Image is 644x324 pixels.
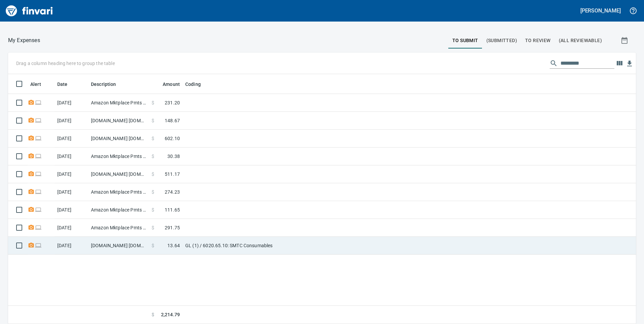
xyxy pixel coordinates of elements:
[165,99,180,106] span: 231.20
[486,36,517,45] span: (Submitted)
[88,237,149,255] td: [DOMAIN_NAME] [DOMAIN_NAME][URL] WA
[35,207,42,212] span: Online transaction
[152,189,154,195] span: $
[57,80,68,88] span: Date
[88,130,149,148] td: [DOMAIN_NAME] [DOMAIN_NAME][URL] WA
[152,171,154,177] span: $
[88,148,149,165] td: Amazon Mktplace Pmts [DOMAIN_NAME][URL] WA
[165,206,180,213] span: 111.65
[16,60,115,67] p: Drag a column heading here to group the table
[185,80,201,88] span: Coding
[183,237,351,255] td: GL (1) / 6020.65.10: SMTC Consumables
[8,36,40,44] p: My Expenses
[152,117,154,124] span: $
[91,80,116,88] span: Description
[185,80,210,88] span: Coding
[88,112,149,130] td: [DOMAIN_NAME] [DOMAIN_NAME][URL] WA
[614,32,636,48] button: Show transactions within a particular date range
[28,136,35,140] span: Receipt Required
[88,165,149,183] td: [DOMAIN_NAME] [DOMAIN_NAME][URL] WA
[88,219,149,237] td: Amazon Mktplace Pmts [DOMAIN_NAME][URL] WA
[28,100,35,105] span: Receipt Required
[35,118,42,123] span: Online transaction
[154,80,180,88] span: Amount
[580,7,621,14] h5: [PERSON_NAME]
[165,171,180,177] span: 511.17
[152,135,154,142] span: $
[88,94,149,112] td: Amazon Mktplace Pmts [DOMAIN_NAME][URL] WA
[55,112,88,130] td: [DATE]
[152,224,154,231] span: $
[55,94,88,112] td: [DATE]
[55,148,88,165] td: [DATE]
[28,225,35,230] span: Receipt Required
[55,183,88,201] td: [DATE]
[55,219,88,237] td: [DATE]
[452,36,478,45] span: To Submit
[28,154,35,158] span: Receipt Required
[525,36,551,45] span: To Review
[161,311,180,318] span: 2,214.79
[28,118,35,123] span: Receipt Required
[55,237,88,255] td: [DATE]
[559,36,602,45] span: (All Reviewable)
[165,224,180,231] span: 291.75
[579,5,622,16] button: [PERSON_NAME]
[28,207,35,212] span: Receipt Required
[30,80,50,88] span: Alert
[57,80,76,88] span: Date
[163,80,180,88] span: Amount
[167,242,180,249] span: 13.64
[152,242,154,249] span: $
[35,154,42,158] span: Online transaction
[88,201,149,219] td: Amazon Mktplace Pmts [DOMAIN_NAME][URL] WA
[152,311,154,318] span: $
[614,58,624,68] button: Choose columns to display
[55,130,88,148] td: [DATE]
[35,243,42,248] span: Online transaction
[167,153,180,160] span: 30.38
[624,59,635,69] button: Download Table
[28,243,35,248] span: Receipt Required
[165,135,180,142] span: 602.10
[35,225,42,230] span: Online transaction
[88,183,149,201] td: Amazon Mktplace Pmts [DOMAIN_NAME][URL] WA
[152,206,154,213] span: $
[152,153,154,160] span: $
[28,190,35,194] span: Receipt Required
[55,201,88,219] td: [DATE]
[165,189,180,195] span: 274.23
[165,117,180,124] span: 148.67
[35,100,42,105] span: Online transaction
[35,136,42,140] span: Online transaction
[28,172,35,176] span: Receipt Required
[152,99,154,106] span: $
[4,3,55,19] img: Finvari
[35,190,42,194] span: Online transaction
[35,172,42,176] span: Online transaction
[8,36,40,44] nav: breadcrumb
[55,165,88,183] td: [DATE]
[91,80,125,88] span: Description
[30,80,41,88] span: Alert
